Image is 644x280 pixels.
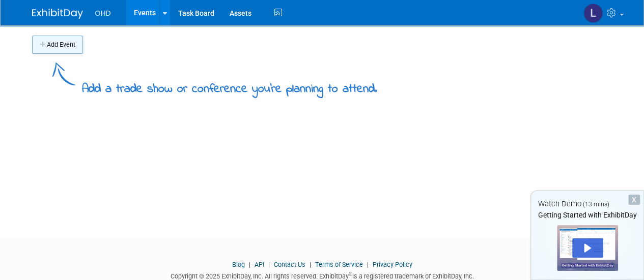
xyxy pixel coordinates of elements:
[583,201,609,208] span: (13 mins)
[349,271,352,277] sup: ®
[583,4,603,23] img: Laura Flowers
[531,199,643,209] div: Watch Demo
[32,36,83,54] button: Add Event
[315,261,363,268] a: Terms of Service
[628,195,640,205] div: Dismiss
[32,9,83,19] img: ExhibitDay
[255,261,264,268] a: API
[232,261,245,268] a: Blog
[95,9,111,17] span: OHD
[531,210,643,220] div: Getting Started with ExhibitDay
[82,73,377,98] div: Add a trade show or conference you're planning to attend.
[373,261,412,268] a: Privacy Policy
[365,261,371,268] span: |
[274,261,305,268] a: Contact Us
[266,261,272,268] span: |
[572,238,603,258] div: Play
[307,261,314,268] span: |
[246,261,253,268] span: |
